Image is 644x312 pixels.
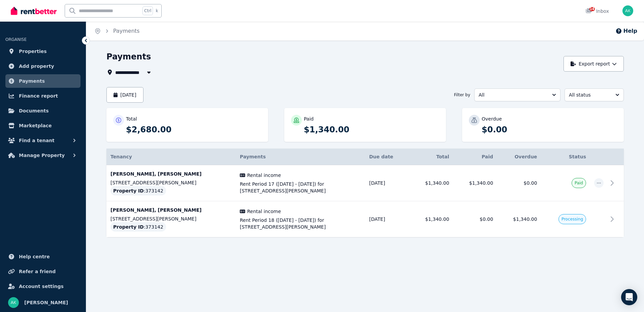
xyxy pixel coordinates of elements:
th: Paid [453,149,497,165]
th: Status [541,149,590,165]
span: Ctrl [142,6,153,15]
a: Payments [113,28,139,34]
td: $1,340.00 [409,165,453,201]
a: Documents [5,104,80,118]
p: Paid [304,115,314,122]
span: Finance report [19,92,58,100]
th: Tenancy [106,149,236,165]
p: [STREET_ADDRESS][PERSON_NAME] [110,179,232,186]
div: : 373142 [110,186,166,196]
a: Help centre [5,250,80,263]
span: Payments [19,77,45,85]
span: $1,340.00 [513,216,537,222]
span: Manage Property [19,151,65,159]
a: Payments [5,74,80,88]
span: $0.00 [524,180,537,186]
span: Add property [19,62,54,70]
span: Property ID [113,224,144,230]
button: Manage Property [5,149,80,162]
span: Documents [19,107,49,115]
th: Overdue [497,149,541,165]
button: All [474,88,560,101]
a: Finance report [5,89,80,103]
span: Refer a friend [19,267,56,276]
nav: Breadcrumb [86,22,148,41]
span: Rental income [247,172,281,179]
td: $0.00 [453,201,497,237]
span: Find a tenant [19,136,55,145]
a: Account settings [5,280,80,293]
span: Rent Period 18 ([DATE] - [DATE]) for [STREET_ADDRESS][PERSON_NAME] [240,217,361,230]
td: [DATE] [365,165,409,201]
span: ORGANISE [5,37,27,42]
span: 14 [589,7,595,11]
span: Filter by [454,92,470,98]
p: $0.00 [482,124,617,135]
td: $1,340.00 [409,201,453,237]
div: : 373142 [110,222,166,232]
button: Help [615,27,637,35]
p: [STREET_ADDRESS][PERSON_NAME] [110,215,232,222]
td: [DATE] [365,201,409,237]
th: Due date [365,149,409,165]
a: Add property [5,59,80,73]
span: Account settings [19,282,64,290]
span: Marketplace [19,122,52,130]
a: Refer a friend [5,265,80,278]
button: [DATE] [106,87,143,103]
p: $1,340.00 [304,124,439,135]
span: Property ID [113,187,144,194]
button: All status [565,88,624,101]
span: Rent Period 17 ([DATE] - [DATE]) for [STREET_ADDRESS][PERSON_NAME] [240,181,361,194]
img: Adam Kulesza [622,5,633,16]
img: Adam Kulesza [8,297,19,308]
span: k [156,8,158,14]
p: Overdue [482,115,502,122]
h1: Payments [106,51,151,62]
a: Properties [5,45,80,58]
span: All [479,92,547,98]
p: $2,680.00 [126,124,261,135]
span: Help centre [19,253,50,261]
p: Total [126,115,137,122]
span: [PERSON_NAME] [24,298,68,307]
a: Marketplace [5,119,80,132]
span: All status [569,92,610,98]
span: Payments [240,154,266,159]
div: Open Intercom Messenger [621,289,637,305]
button: Find a tenant [5,134,80,147]
span: Processing [561,216,583,222]
span: Rental income [247,208,281,215]
span: Paid [575,180,583,186]
p: [PERSON_NAME], [PERSON_NAME] [110,171,232,177]
th: Total [409,149,453,165]
td: $1,340.00 [453,165,497,201]
span: Properties [19,47,47,55]
div: Inbox [585,8,609,15]
img: RentBetter [11,6,57,16]
p: [PERSON_NAME], [PERSON_NAME] [110,207,232,213]
button: Export report [563,56,624,72]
